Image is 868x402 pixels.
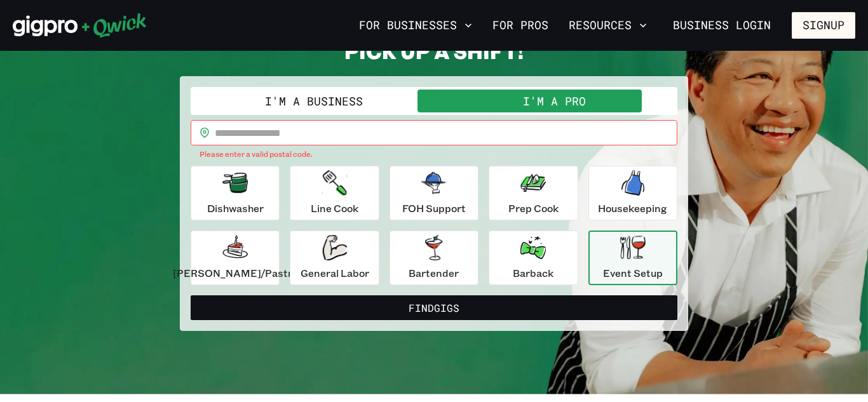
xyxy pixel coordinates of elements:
button: Prep Cook [489,166,578,220]
p: Please enter a valid postal code. [200,148,668,161]
p: Event Setup [603,265,663,281]
button: FindGigs [191,295,677,321]
p: General Labor [301,265,369,281]
button: Signup [792,12,855,39]
p: Dishwasher [207,201,264,216]
p: Line Cook [311,201,358,216]
button: Event Setup [588,231,677,285]
button: Resources [564,15,652,36]
p: [PERSON_NAME]/Pastry [173,265,297,281]
p: FOH Support [402,201,466,216]
button: Bartender [390,231,478,285]
button: Dishwasher [191,166,280,220]
button: Housekeeping [588,166,677,220]
button: [PERSON_NAME]/Pastry [191,231,280,285]
button: Line Cook [290,166,379,220]
p: Prep Cook [508,201,559,216]
a: For Pros [487,15,553,36]
button: General Labor [290,231,379,285]
a: Business Login [662,12,782,39]
h2: PICK UP A SHIFT! [180,38,688,64]
button: FOH Support [390,166,478,220]
button: For Businesses [354,15,477,36]
p: Housekeeping [598,201,667,216]
p: Barback [513,265,553,281]
button: Barback [489,231,578,285]
p: Bartender [409,265,459,281]
button: I'm a Pro [434,90,675,112]
button: I'm a Business [193,90,434,112]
